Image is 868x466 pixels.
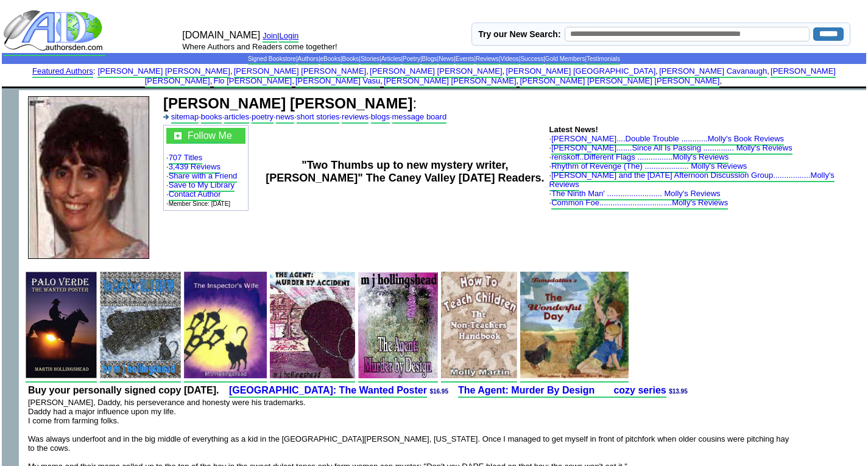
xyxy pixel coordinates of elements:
font: i [658,68,659,75]
font: i [722,78,723,85]
font: | [277,31,303,43]
a: Contact Author [169,189,221,201]
a: Gold Members [545,55,585,65]
font: · [549,198,729,210]
a: [PERSON_NAME] Vasu [295,76,380,88]
img: logo_ad.gif [3,9,105,52]
img: 254.jpg [520,272,629,378]
a: short stories [297,112,340,124]
a: books [201,112,222,124]
font: i [369,68,370,75]
a: Featured Authors [32,66,93,78]
font: · [549,134,784,146]
font: · [549,152,729,164]
a: Poetry [403,55,420,65]
a: Success [520,55,543,65]
a: [PERSON_NAME] [PERSON_NAME] [370,66,502,78]
img: shim.gif [518,325,519,325]
font: · · · · · · [166,128,245,208]
font: Follow Me [188,130,232,141]
img: 5258.jpg [358,272,438,378]
font: · [549,161,747,173]
font: i [769,68,771,75]
a: [PERSON_NAME] [PERSON_NAME] [97,66,230,78]
a: Common Foe.................................Molly's Reviews [551,198,728,210]
font: · · · · · · · · [163,112,446,121]
img: 311.jpg [270,272,355,378]
font: i [212,78,213,85]
img: shim.gif [182,325,183,325]
img: 1430.jpg [441,272,517,378]
a: [PERSON_NAME] [GEOGRAPHIC_DATA] [506,66,655,78]
a: [PERSON_NAME] [PERSON_NAME] [384,76,516,88]
font: i [504,68,506,75]
font: : [163,95,417,111]
img: 1352.jpg [100,272,181,378]
a: The Ninth Man' ......................... Molly's Reviews [551,189,720,200]
font: : [32,66,95,78]
a: sitemap [171,112,199,124]
a: Books [342,55,359,65]
a: Events [456,55,475,65]
span: $13.95 [669,388,688,395]
a: The Agent: Murder By Design cozy series [458,385,666,398]
font: i [518,78,520,85]
img: a_336699.gif [163,115,169,119]
a: Articles [381,55,401,65]
img: 84.jpg [28,96,149,259]
a: [PERSON_NAME] and the [DATE] Afternoon Discussion Group.................Molly's Reviews [549,171,834,191]
b: The Agent: Murder By Design cozy series [458,385,666,395]
a: [PERSON_NAME] [PERSON_NAME] [145,66,836,88]
a: Login [279,31,298,43]
b: "Two Thumbs up to new mystery writer, [PERSON_NAME]" The Caney Valley [DATE] Readers. [266,159,544,184]
a: Flo [PERSON_NAME] [214,76,292,88]
a: news [276,112,294,124]
a: Join [263,31,277,43]
a: [GEOGRAPHIC_DATA]: The Wanted Poster [229,385,427,398]
a: [PERSON_NAME]....Double Trouble ............Molly's Book Reviews [551,134,784,146]
a: Blogs [422,55,437,65]
a: News [439,55,454,65]
a: reviews [342,112,369,124]
a: Testimonials [587,55,620,65]
a: Signed Bookstore [248,55,296,65]
span: | | | | | | | | | | | | | | [248,55,620,65]
a: Save to My Library [169,180,235,192]
img: shim.gif [356,325,357,325]
img: shim.gif [268,325,269,325]
a: eBooks [320,55,340,65]
font: Where Authors and Readers come together! [182,42,337,51]
img: shim.gif [433,88,435,90]
a: Stories [361,55,379,65]
font: Member Since: [DATE] [169,200,231,207]
b: Buy your personally signed copy [DATE]. [28,385,219,395]
img: shim.gif [433,86,435,88]
img: shim.gif [630,325,630,325]
font: i [383,78,384,85]
span: $16.95 [429,388,448,395]
a: blogs [371,112,390,124]
a: [PERSON_NAME] [PERSON_NAME] [PERSON_NAME] [520,76,719,88]
a: [PERSON_NAME] [PERSON_NAME] [234,66,366,78]
a: 707 Titles [169,153,203,164]
b: [GEOGRAPHIC_DATA]: The Wanted Poster [229,385,427,395]
a: Follow Me [188,130,232,143]
font: i [294,78,295,85]
a: 3,439 Reviews [169,162,221,174]
a: [PERSON_NAME].......Since All Is Passing .............. Molly's Reviews [551,143,792,155]
a: message board [392,112,447,124]
font: i [233,68,234,75]
img: shim.gif [439,325,440,325]
label: Try our New Search: [478,29,560,39]
img: shim.gif [2,90,19,107]
a: Share with a Friend [169,171,238,183]
a: Reviews [476,55,499,65]
font: · [549,143,792,155]
a: articles [224,112,249,124]
b: [PERSON_NAME] [PERSON_NAME] [163,95,412,111]
font: , , , , , , , , , , [97,66,836,85]
a: Videos [500,55,518,65]
a: poetry [252,112,273,124]
a: Rhythm of Revenge (The) .................... Molly's Reviews [551,161,747,173]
